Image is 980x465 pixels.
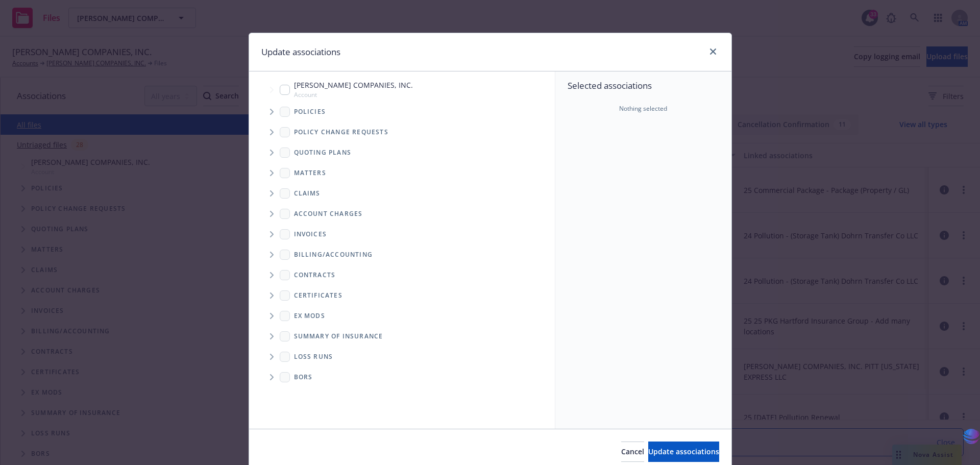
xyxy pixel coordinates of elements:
span: Account charges [294,211,363,217]
span: Account [294,90,413,99]
a: close [707,45,719,58]
span: Selected associations [568,80,719,92]
span: Claims [294,190,321,197]
span: Policies [294,109,326,115]
span: Quoting plans [294,150,352,156]
span: [PERSON_NAME] COMPANIES, INC. [294,80,413,90]
span: Loss Runs [294,354,333,360]
span: Update associations [648,447,719,456]
span: Invoices [294,231,327,237]
span: Cancel [621,447,644,456]
button: Cancel [621,442,644,462]
span: Certificates [294,292,342,299]
span: Policy change requests [294,129,388,135]
img: svg+xml;base64,PHN2ZyB3aWR0aD0iMzQiIGhlaWdodD0iMzQiIHZpZXdCb3g9IjAgMCAzNCAzNCIgZmlsbD0ibm9uZSIgeG... [963,427,980,446]
h1: Update associations [261,45,340,59]
span: BORs [294,374,313,380]
span: Billing/Accounting [294,252,373,258]
span: Contracts [294,272,336,278]
span: Ex Mods [294,313,325,319]
span: Nothing selected [619,104,667,113]
button: Update associations [648,442,719,462]
span: Summary of insurance [294,333,383,339]
div: Tree Example [249,78,555,244]
div: Folder Tree Example [249,244,555,387]
span: Matters [294,170,326,176]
